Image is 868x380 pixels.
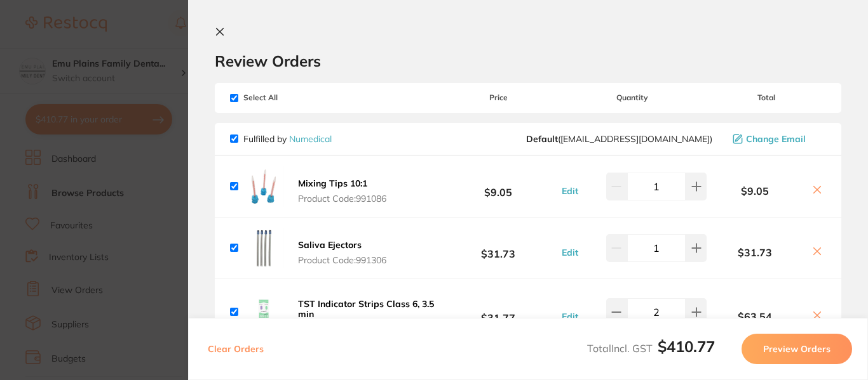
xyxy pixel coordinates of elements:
span: Product Code: 991086 [298,193,386,204]
span: Total Incl. GST [587,342,715,355]
img: eXdzeDF1OA [243,166,284,207]
p: Fulfilled by [243,134,332,144]
h2: Review Orders [215,51,841,70]
b: $63.54 [707,311,803,322]
img: ZXR2bGtmOQ [243,228,284,268]
span: Quantity [558,93,707,102]
b: $31.73 [707,247,803,258]
b: Saliva Ejectors [298,239,362,251]
span: Price [438,93,558,102]
b: Default [526,133,558,145]
span: Product Code: 991306 [298,255,386,265]
button: Clear Orders [204,334,268,364]
button: Change Email [729,133,826,145]
button: Edit [558,311,582,322]
b: $31.77 [438,300,558,324]
button: Preview Orders [742,334,852,364]
b: TST Indicator Strips Class 6, 3.5 min [298,298,434,320]
span: Change Email [746,134,806,144]
img: bmttc2Y4Zw [243,292,284,332]
button: Mixing Tips 10:1 Product Code:991086 [294,178,390,204]
button: Saliva Ejectors Product Code:991306 [294,239,390,266]
span: Select All [230,93,357,102]
b: $9.05 [438,174,558,198]
span: Total [707,93,826,102]
button: Edit [558,247,582,258]
b: $9.05 [707,185,803,197]
button: TST Indicator Strips Class 6, 3.5 min Product Code:990653 [294,298,438,335]
b: Mixing Tips 10:1 [298,178,367,189]
b: $31.73 [438,236,558,259]
span: orders@numedical.com.au [526,134,712,144]
a: Numedical [289,133,332,145]
button: Edit [558,185,582,197]
b: $410.77 [658,337,715,356]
